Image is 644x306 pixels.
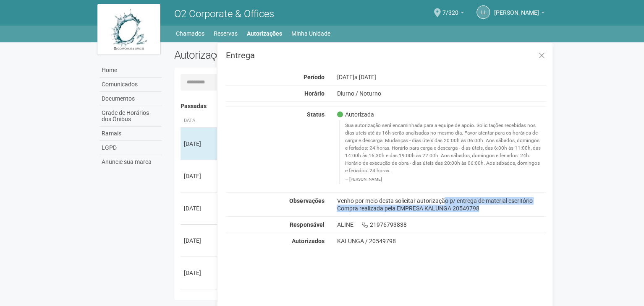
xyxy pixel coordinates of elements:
a: Autorizações [247,28,282,39]
div: KALUNGA / 20549798 [337,237,546,245]
a: Comunicados [99,78,162,92]
a: Anuncie sua marca [99,155,162,169]
a: Ramais [99,127,162,141]
div: Venho por meio desta solicitar autorização p/ entrega de material escritório Compra realizada pel... [330,197,552,212]
a: ll [476,5,490,19]
strong: Horário [304,90,324,97]
a: Grade de Horários dos Ônibus [99,106,162,127]
th: Data [181,114,218,128]
div: [DATE] [184,140,215,148]
img: logo.jpg [97,4,160,54]
span: lucas leal finger [494,1,539,16]
blockquote: Sua autorização será encaminhada para a equipe de apoio. Solicitações recebidas nos dias úteis at... [339,120,546,184]
div: Diurno / Noturno [330,90,552,97]
div: [DATE] [184,269,215,277]
div: [DATE] [330,73,552,81]
span: O2 Corporate & Offices [174,8,274,20]
strong: Autorizados [292,238,324,244]
strong: Responsável [290,221,324,228]
span: a [DATE] [354,74,376,80]
a: 7/320 [442,10,464,17]
span: 7/320 [442,1,458,16]
a: Chamados [176,28,204,39]
strong: Status [306,111,324,118]
a: Reservas [214,28,238,39]
div: [DATE] [184,172,215,180]
div: [DATE] [184,204,215,213]
a: LGPD [99,141,162,155]
a: Home [99,63,162,78]
div: ALINE 21976793838 [330,221,552,228]
a: Documentos [99,92,162,106]
span: Autorizada [337,111,374,118]
a: Minha Unidade [291,28,330,39]
h3: Entrega [226,51,546,60]
div: [DATE] [184,236,215,245]
h4: Passadas [181,103,540,109]
h2: Autorizações [174,49,354,61]
footer: [PERSON_NAME] [345,176,542,182]
strong: Observações [289,197,324,204]
strong: Período [303,74,324,80]
a: [PERSON_NAME] [494,10,545,17]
